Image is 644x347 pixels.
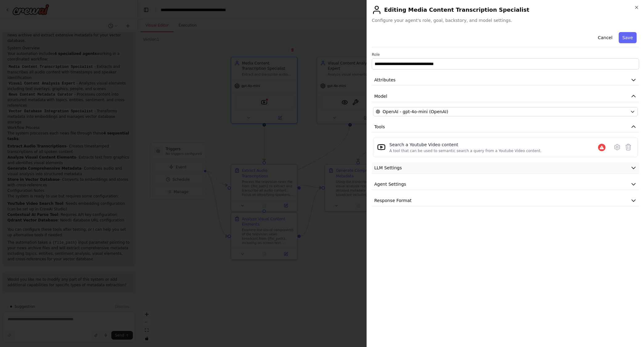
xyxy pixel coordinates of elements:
[374,93,387,99] span: Model
[372,74,639,86] button: Attributes
[594,32,616,43] button: Cancel
[372,5,639,15] h2: Editing Media Content Transcription Specialist
[374,197,412,204] span: Response Format
[372,179,639,190] button: Agent Settings
[383,109,448,115] span: OpenAI - gpt-4o-mini (OpenAI)
[372,162,639,174] button: LLM Settings
[619,32,637,43] button: Save
[372,52,639,57] label: Role
[372,121,639,133] button: Tools
[374,181,406,187] span: Agent Settings
[374,77,396,83] span: Attributes
[389,142,541,148] div: Search a Youtube Video content
[389,148,541,153] div: A tool that can be used to semantic search a query from a Youtube Video content.
[612,142,623,153] button: Configure tool
[372,17,639,23] span: Configure your agent's role, goal, backstory, and model settings.
[377,143,386,151] img: YoutubeVideoSearchTool
[372,195,639,206] button: Response Format
[374,124,385,130] span: Tools
[623,142,634,153] button: Delete tool
[374,165,402,171] span: LLM Settings
[373,107,638,116] button: OpenAI - gpt-4o-mini (OpenAI)
[372,91,639,102] button: Model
